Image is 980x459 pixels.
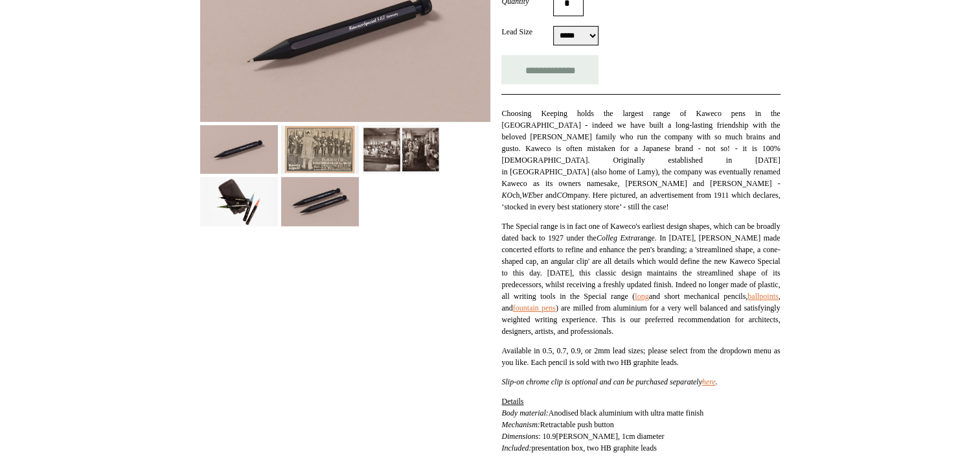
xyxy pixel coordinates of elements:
img: Aluminium Black Kaweco Special Short Mechanical Pencil [281,125,359,174]
p: Anodised black aluminium with ultra matte finish Retractable push button : 10.9[PERSON_NAME], 1cm... [501,395,780,454]
em: Body material: [501,408,548,418]
i: CO [556,191,567,200]
a: ballpoints [747,292,778,301]
em: Colleg Extra [597,233,637,242]
span: mpany. Here pictured, an advertisement from 1911 which declares, ‘stocked in every best stationer... [501,191,780,211]
em: Included: [501,443,531,453]
em: Mechanism: [501,420,540,429]
label: Lead Size [501,26,553,38]
p: Available in 0.5, 0.7, 0.9, or 2mm lead sizes; please select from the dropdown menu as you like. ... [501,345,780,368]
a: fountain pens [513,303,556,312]
i: KO [501,191,512,200]
em: Dimensions [501,432,538,441]
a: long [635,292,648,301]
p: The Special range is in fact one of Kaweco's earliest design shapes, which can be broadly dated b... [501,220,780,337]
span: ber and [533,191,557,200]
i: WE [521,191,532,200]
span: Details [501,397,523,406]
a: here [702,377,716,386]
span: ch, [512,191,521,200]
img: Aluminium Black Kaweco Special Short Mechanical Pencil [362,125,440,174]
em: Slip-on chrome clip is optional and can be purchased separately . [501,377,717,386]
img: Aluminium Black Kaweco Special Short Mechanical Pencil [200,125,278,174]
span: Choosing Keeping holds the largest range of Kaweco pens in the [GEOGRAPHIC_DATA] - indeed we have... [501,109,780,188]
img: Aluminium Black Kaweco Special Short Mechanical Pencil [200,177,278,226]
img: Aluminium Black Kaweco Special Short Mechanical Pencil [281,177,359,226]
